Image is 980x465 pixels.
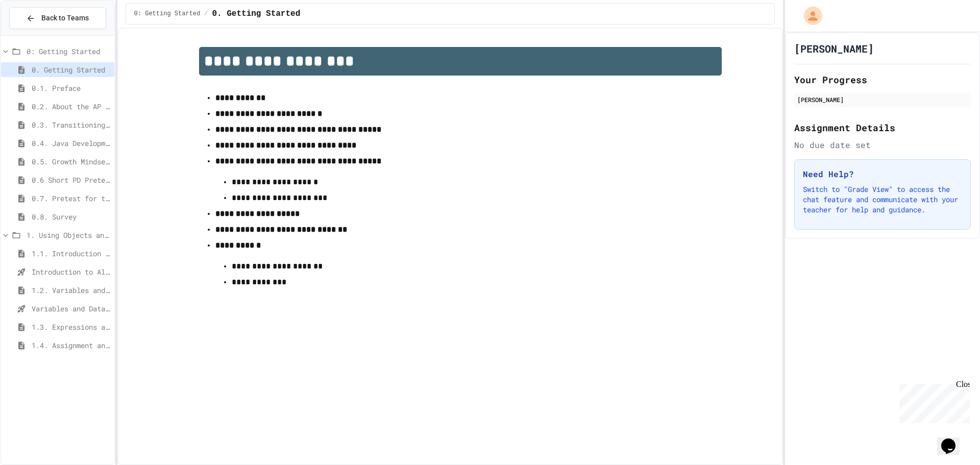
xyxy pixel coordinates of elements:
h1: [PERSON_NAME] [794,41,874,56]
iframe: chat widget [895,380,970,423]
h2: Your Progress [794,72,971,87]
h2: Assignment Details [794,120,971,135]
span: Variables and Data Types - Quiz [32,303,110,314]
span: / [204,10,208,18]
span: 0.4. Java Development Environments [32,138,110,149]
span: 0.8. Survey [32,211,110,222]
span: 0.1. Preface [32,83,110,93]
iframe: chat widget [937,424,970,455]
span: 1.3. Expressions and Output [New] [32,322,110,332]
div: My Account [793,4,825,28]
h3: Need Help? [803,168,962,180]
span: 0.3. Transitioning from AP CSP to AP CSA [32,119,110,130]
div: No due date set [794,139,971,151]
span: 0.2. About the AP CSA Exam [32,101,110,112]
span: 0: Getting Started [134,10,201,18]
div: [PERSON_NAME] [797,95,968,104]
span: 0.5. Growth Mindset and Pair Programming [32,156,110,167]
p: Switch to "Grade View" to access the chat feature and communicate with your teacher for help and ... [803,184,962,215]
span: 0.7. Pretest for the AP CSA Exam [32,193,110,204]
span: Introduction to Algorithms, Programming, and Compilers [32,266,110,277]
span: 0.6 Short PD Pretest [32,175,110,185]
span: 1.4. Assignment and Input [32,340,110,351]
div: Chat with us now!Close [4,4,70,65]
button: Back to Teams [9,7,106,29]
span: 0. Getting Started [32,64,110,75]
span: 1.1. Introduction to Algorithms, Programming, and Compilers [32,248,110,259]
span: 0. Getting Started [212,8,300,20]
span: 1.2. Variables and Data Types [32,285,110,296]
span: 0: Getting Started [27,46,110,57]
span: Back to Teams [41,13,89,23]
span: 1. Using Objects and Methods [27,230,110,240]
